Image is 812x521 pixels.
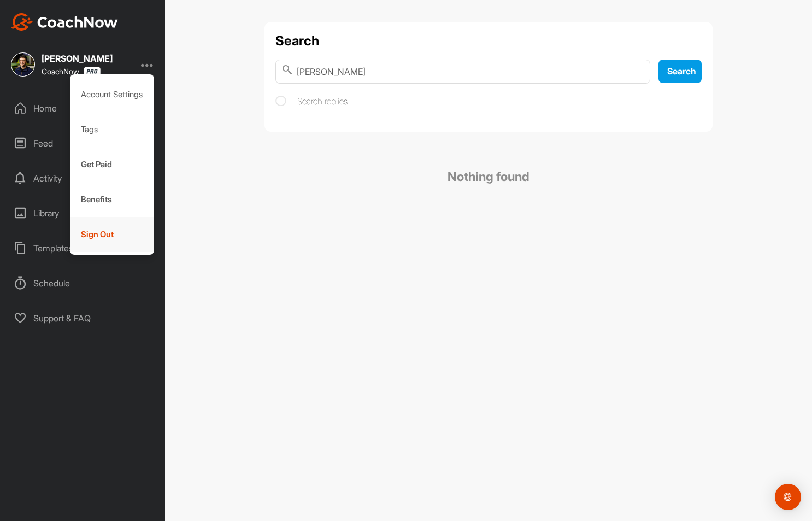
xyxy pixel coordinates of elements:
[42,54,113,63] div: [PERSON_NAME]
[70,112,155,147] div: Tags
[6,235,160,262] div: Templates
[70,77,155,112] div: Account Settings
[658,60,702,83] button: Search
[6,130,160,157] div: Feed
[11,52,35,77] img: square_49fb5734a34dfb4f485ad8bdc13d6667.jpg
[6,95,160,122] div: Home
[667,66,696,77] span: Search
[275,33,702,49] h1: Search
[84,67,101,76] img: CoachNow Pro
[275,95,348,108] label: Search replies
[6,270,160,297] div: Schedule
[70,182,155,217] div: Benefits
[11,13,118,31] img: CoachNow
[42,67,101,76] div: CoachNow
[275,60,650,84] input: Search
[6,305,160,332] div: Support & FAQ
[264,143,713,210] h2: Nothing found
[6,200,160,227] div: Library
[70,217,155,252] div: Sign Out
[70,147,155,182] div: Get Paid
[775,484,801,510] div: Open Intercom Messenger
[6,165,160,192] div: Activity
